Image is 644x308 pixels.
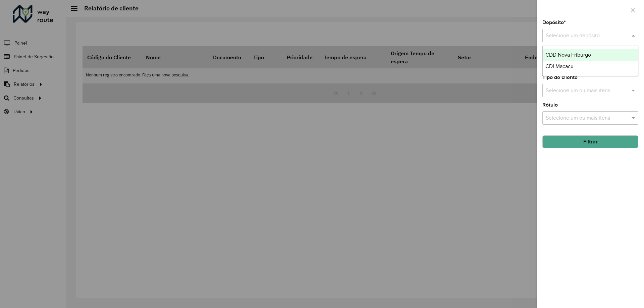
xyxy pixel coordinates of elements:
span: CDI Macacu [545,63,574,69]
label: Tipo de cliente [542,73,578,81]
label: Depósito [542,18,566,26]
button: Filtrar [542,135,638,148]
ng-dropdown-panel: Options list [542,46,638,76]
span: CDD Nova Friburgo [545,52,591,58]
label: Rótulo [542,101,558,109]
